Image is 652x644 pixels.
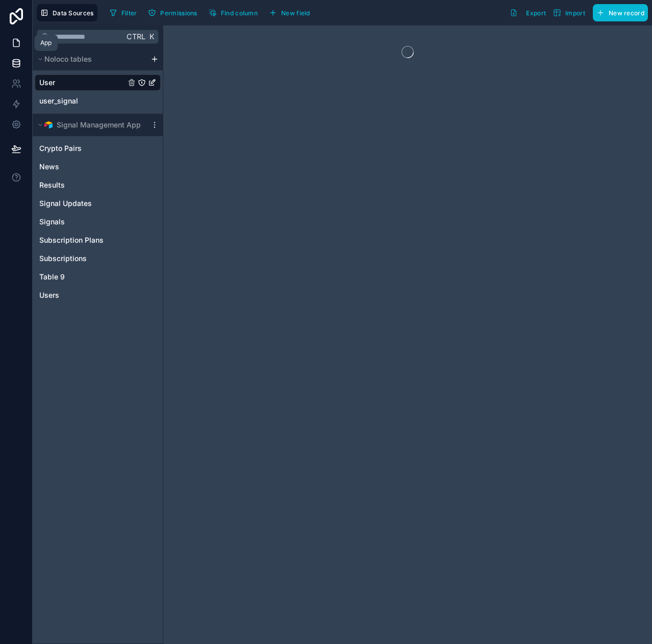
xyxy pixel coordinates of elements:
[106,5,141,20] button: Filter
[265,5,314,20] button: New field
[144,5,205,20] a: Permissions
[221,9,258,17] span: Find column
[593,4,648,21] button: New record
[506,4,549,21] button: Export
[148,33,155,40] span: K
[281,9,310,17] span: New field
[565,9,585,17] span: Import
[549,4,589,21] button: Import
[40,39,52,47] div: App
[160,9,197,17] span: Permissions
[526,9,546,17] span: Export
[121,9,137,17] span: Filter
[37,4,97,21] button: Data Sources
[53,9,94,17] span: Data Sources
[589,4,648,21] a: New record
[609,9,644,17] span: New record
[144,5,200,20] button: Permissions
[205,5,261,20] button: Find column
[126,30,146,43] span: Ctrl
